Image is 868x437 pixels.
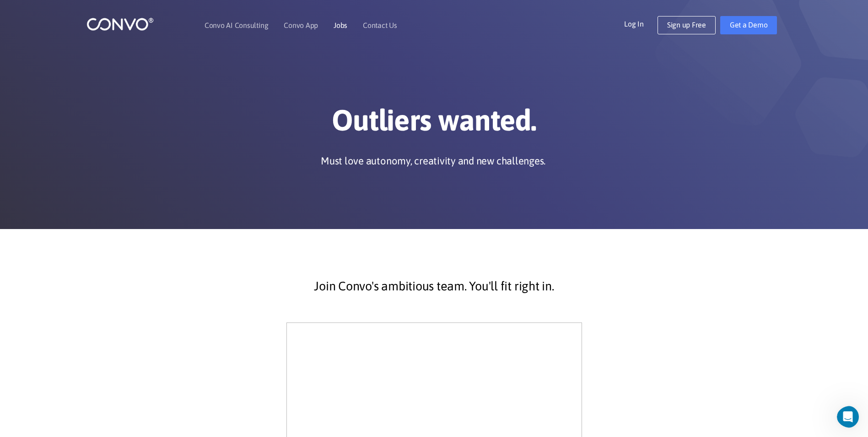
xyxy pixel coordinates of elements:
h1: Outliers wanted. [180,103,688,145]
a: Jobs [334,22,347,29]
p: Must love autonomy, creativity and new challenges. [321,154,545,168]
a: Get a Demo [720,16,777,34]
iframe: Intercom live chat [837,406,865,428]
a: Convo AI Consulting [205,22,268,29]
a: Log In [624,16,658,31]
img: logo_1.png [86,17,154,31]
p: Join Convo's ambitious team. You'll fit right in. [187,275,681,298]
a: Sign up Free [658,16,716,34]
a: Contact Us [363,22,397,29]
a: Convo App [284,22,318,29]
